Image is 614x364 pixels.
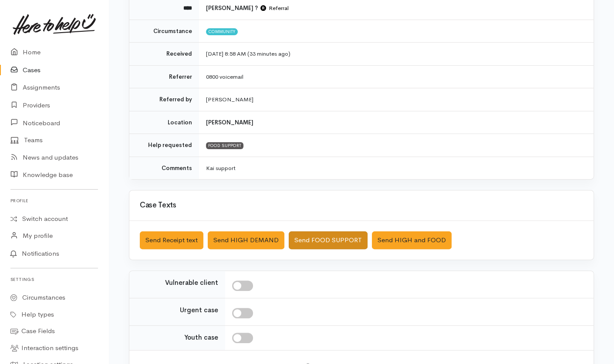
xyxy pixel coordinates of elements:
[184,333,218,343] label: Youth case
[10,274,98,285] h6: Settings
[129,88,199,111] td: Referred by
[206,142,243,149] div: FOOD SUPPORT
[180,305,218,315] label: Urgent case
[140,231,203,249] button: Send Receipt text
[208,231,284,249] button: Send HIGH DEMAND
[199,157,594,179] td: Kai support
[10,195,98,207] h6: Profile
[129,157,199,179] td: Comments
[206,4,258,12] b: [PERSON_NAME] ?
[129,134,199,157] td: Help requested
[206,119,253,126] b: [PERSON_NAME]
[140,201,583,210] h3: Case Texts
[165,278,218,288] label: Vulnerable client
[129,65,199,88] td: Referrer
[129,43,199,66] td: Received
[199,88,594,111] td: [PERSON_NAME]
[206,28,238,35] span: Community
[199,65,594,88] td: 0800 voicemail
[129,20,199,43] td: Circumstance
[199,43,594,66] td: [DATE] 8:58 AM (33 minutes ago)
[260,4,289,12] span: Referral
[289,231,368,249] button: Send FOOD SUPPORT
[372,231,452,249] button: Send HIGH and FOOD
[129,111,199,134] td: Location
